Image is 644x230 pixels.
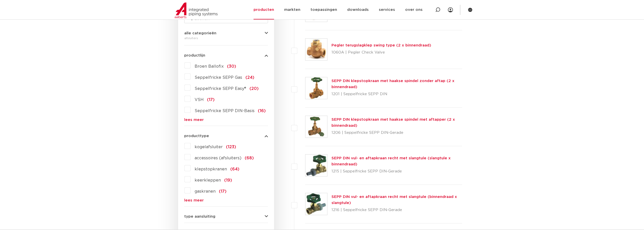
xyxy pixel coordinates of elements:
[184,31,216,35] span: alle categorieën
[331,156,451,166] a: SEPP DIN vul- en aftapkraan recht met slangtule (slangtule x binnendraad)
[195,145,223,149] span: kogelafsluiter
[184,35,268,41] div: afsluiters
[184,215,215,218] span: type aansluiting
[195,98,204,102] span: VSH
[184,134,209,138] span: producttype
[195,167,227,171] span: klepstopkranen
[305,193,327,215] img: Thumbnail for SEPP DIN vul- en aftapkraan recht met slangtule (binnendraad x slangtule)
[245,156,254,160] span: (68)
[305,116,327,138] img: Thumbnail for SEPP DIN klepstopkraan met haakse spindel met aftapper (2 x binnendraad)
[331,79,454,89] a: SEPP DIN klepstopkraan met haakse spindel zonder aftap (2 x binnendraad)
[227,64,236,68] span: (30)
[226,145,236,149] span: (123)
[184,118,268,122] a: lees meer
[331,195,457,205] a: SEPP DIN vul- en aftapkraan recht met slangtule (binnendraad x slangtule)
[331,118,455,127] a: SEPP DIN klepstopkraan met haakse spindel met aftapper (2 x binnendraad)
[184,215,268,218] button: type aansluiting
[195,87,246,91] span: Seppelfricke SEPP Easy®
[195,178,221,182] span: keerkleppen
[184,134,268,138] button: producttype
[331,206,462,214] p: 1216 | Seppelfricke SEPP DIN-Gerade
[305,39,327,60] img: Thumbnail for Pegler terugslagklep swing type (2 x binnendraad)
[195,109,255,113] span: Seppelfricke SEPP DIN-Basis
[195,64,224,68] span: Broen Ballofix
[184,198,268,202] a: lees meer
[195,75,242,80] span: Seppelfricke SEPP Gas
[219,189,226,193] span: (17)
[250,87,259,91] span: (20)
[331,43,431,47] a: Pegler terugslagklep swing type (2 x binnendraad)
[184,54,268,57] button: productlijn
[331,167,462,175] p: 1215 | Seppelfricke SEPP DIN-Gerade
[207,98,215,102] span: (17)
[230,167,239,171] span: (64)
[258,109,266,113] span: (16)
[305,77,327,99] img: Thumbnail for SEPP DIN klepstopkraan met haakse spindel zonder aftap (2 x binnendraad)
[245,75,254,80] span: (24)
[331,129,462,137] p: 1206 | Seppelfricke SEPP DIN-Gerade
[305,155,327,176] img: Thumbnail for SEPP DIN vul- en aftapkraan recht met slangtule (slangtule x binnendraad)
[224,178,232,182] span: (19)
[195,189,216,193] span: gaskranen
[184,31,268,35] button: alle categorieën
[195,156,241,160] span: accessoires (afsluiters)
[184,54,205,57] span: productlijn
[331,90,462,98] p: 1201 | Seppelfricke SEPP DIN
[331,48,431,57] p: 1060A | Pegler Check Valve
